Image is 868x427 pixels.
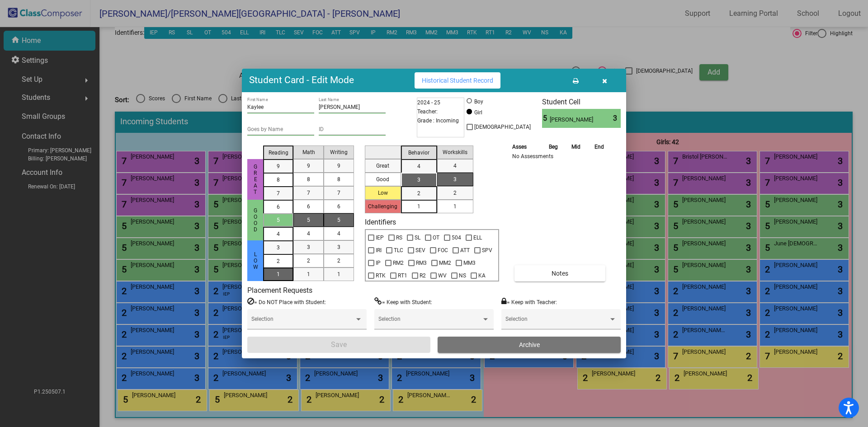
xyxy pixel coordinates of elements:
[433,232,439,243] span: OT
[277,244,280,252] span: 3
[417,162,420,170] span: 4
[463,258,476,268] span: MM3
[438,337,621,353] button: Archive
[552,270,568,277] span: Notes
[417,176,420,184] span: 3
[438,270,447,281] span: WV
[251,251,259,270] span: Low
[396,232,402,243] span: RS
[416,258,427,268] span: RM3
[587,142,611,152] th: End
[439,258,451,268] span: MM2
[376,270,386,281] span: RTK
[277,189,280,197] span: 7
[438,245,448,256] span: FOC
[337,189,340,197] span: 7
[337,243,340,251] span: 3
[453,202,457,211] span: 1
[307,257,310,265] span: 2
[337,162,340,170] span: 9
[374,297,432,306] label: = Keep with Student:
[331,340,347,349] span: Save
[247,127,314,133] input: goes by name
[307,270,310,278] span: 1
[330,148,348,156] span: Writing
[307,243,310,251] span: 3
[337,257,340,265] span: 2
[510,152,611,161] td: No Assessments
[415,245,425,256] span: SEV
[277,216,280,224] span: 5
[376,232,384,243] span: IEP
[415,232,420,243] span: SL
[393,258,404,268] span: RM2
[415,72,500,89] button: Historical Student Record
[542,142,565,152] th: Beg
[453,189,457,197] span: 2
[277,203,280,211] span: 6
[302,148,315,156] span: Math
[376,258,381,268] span: IP
[247,286,312,295] label: Placement Requests
[613,113,621,124] span: 3
[565,142,587,152] th: Mid
[307,162,310,170] span: 9
[376,245,382,256] span: IRI
[453,175,457,183] span: 3
[482,245,492,256] span: SPV
[510,142,542,152] th: Asses
[277,270,280,278] span: 1
[417,189,420,197] span: 2
[394,245,403,256] span: TLC
[542,98,621,106] h3: Student Cell
[459,270,466,281] span: NS
[249,75,354,86] h3: Student Card - Edit Mode
[474,122,531,132] span: [DEMOGRAPHIC_DATA]
[398,270,407,281] span: RT1
[453,162,457,170] span: 4
[478,270,486,281] span: KA
[452,232,461,243] span: 504
[542,113,550,124] span: 5
[277,176,280,184] span: 8
[408,149,429,157] span: Behavior
[307,175,310,183] span: 8
[337,175,340,183] span: 8
[247,337,430,353] button: Save
[251,207,259,233] span: Good
[460,245,470,256] span: ATT
[337,230,340,238] span: 4
[519,341,540,348] span: Archive
[307,202,310,211] span: 6
[269,149,288,157] span: Reading
[277,162,280,170] span: 9
[474,108,482,117] div: Girl
[247,297,326,306] label: = Do NOT Place with Student:
[443,148,467,156] span: Workskills
[417,202,420,211] span: 1
[501,297,557,306] label: = Keep with Teacher:
[417,116,459,125] span: Grade : Incoming
[514,265,605,282] button: Notes
[277,257,280,265] span: 2
[420,270,426,281] span: R2
[307,216,310,224] span: 5
[417,107,438,116] span: Teacher:
[337,216,340,224] span: 5
[337,270,340,278] span: 1
[277,230,280,238] span: 4
[307,189,310,197] span: 7
[473,232,482,243] span: ELL
[365,218,396,226] label: Identifiers
[474,98,483,106] div: Boy
[337,202,340,211] span: 6
[550,115,600,124] span: [PERSON_NAME]
[307,230,310,238] span: 4
[251,164,259,195] span: Great
[417,98,440,107] span: 2024 - 25
[422,77,493,84] span: Historical Student Record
